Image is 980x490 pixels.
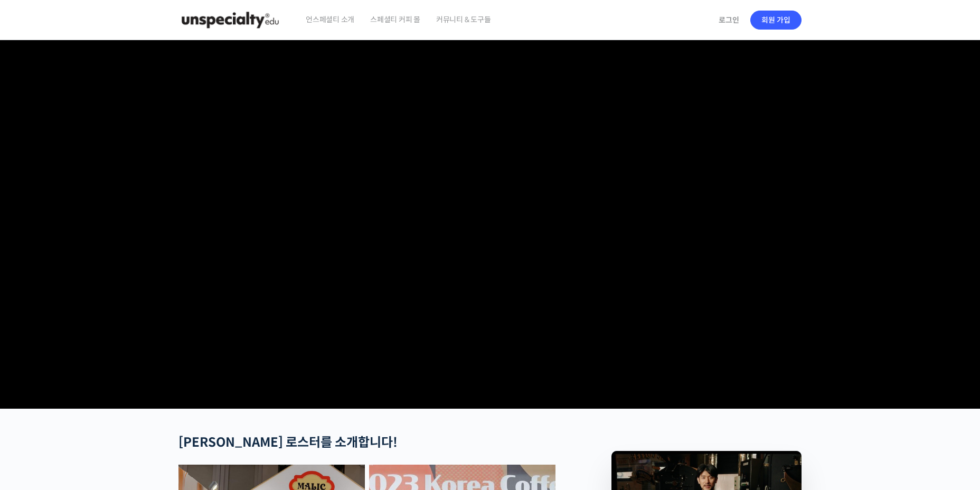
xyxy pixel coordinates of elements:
[712,8,746,32] a: 로그인
[178,435,398,450] strong: [PERSON_NAME] 로스터를 소개합니다!
[750,11,802,30] a: 회원 가입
